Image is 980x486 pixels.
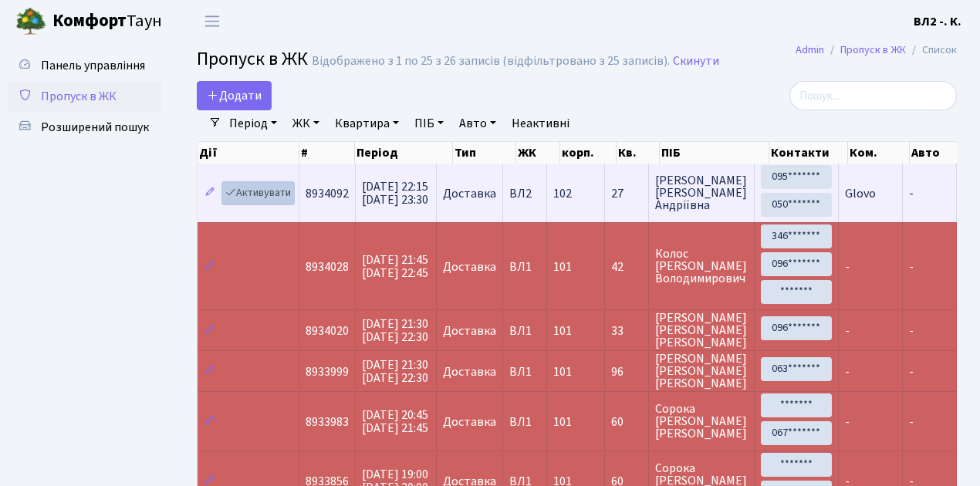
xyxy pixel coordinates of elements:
span: [DATE] 21:30 [DATE] 22:30 [362,316,428,346]
span: - [909,322,914,339]
span: [DATE] 20:45 [DATE] 21:45 [362,407,428,437]
a: Додати [197,81,272,110]
img: logo.png [15,6,46,37]
a: Панель управління [8,50,162,81]
li: Список [906,42,957,59]
span: 101 [553,258,572,275]
span: 101 [553,363,572,380]
span: [PERSON_NAME] [PERSON_NAME] [PERSON_NAME] [655,353,748,390]
span: [DATE] 22:15 [DATE] 23:30 [362,178,428,208]
span: Доставка [443,366,496,378]
span: [DATE] 21:45 [DATE] 22:45 [362,251,428,282]
th: ПІБ [660,142,769,164]
a: ЖК [286,110,326,137]
a: Неактивні [505,110,576,137]
th: Ком. [848,142,910,164]
span: [PERSON_NAME] [PERSON_NAME] [PERSON_NAME] [655,312,748,349]
a: Пропуск в ЖК [840,42,906,58]
th: Тип [453,142,516,164]
div: Відображено з 1 по 25 з 26 записів (відфільтровано з 25 записів). [312,54,670,69]
span: Доставка [443,325,496,337]
span: 8934092 [306,185,349,202]
a: Квартира [329,110,405,137]
span: - [909,185,914,202]
span: ВЛ2 [509,187,540,200]
span: Доставка [443,187,496,200]
a: ПІБ [408,110,450,137]
span: Доставка [443,416,496,428]
th: Контакти [769,142,848,164]
span: - [845,413,850,430]
span: ВЛ1 [509,416,540,428]
th: Авто [910,142,961,164]
b: ВЛ2 -. К. [914,13,961,30]
span: - [845,322,850,339]
span: ВЛ1 [509,325,540,337]
span: - [845,363,850,380]
span: 8934020 [306,322,349,339]
input: Пошук... [789,81,957,110]
th: корп. [560,142,617,164]
b: Комфорт [52,8,127,33]
button: Переключити навігацію [193,8,231,34]
span: Розширений пошук [41,119,149,136]
span: 8933983 [306,413,349,430]
span: Пропуск в ЖК [197,46,308,73]
span: 102 [553,185,572,202]
span: 27 [611,187,642,200]
span: Glovo [845,185,876,202]
th: ЖК [516,142,560,164]
span: - [909,413,914,430]
th: Кв. [617,142,660,164]
span: ВЛ1 [509,366,540,378]
a: Активувати [221,181,295,205]
th: Дії [198,142,299,164]
span: 8933999 [306,363,349,380]
a: ВЛ2 -. К. [914,12,961,31]
span: Додати [207,87,262,104]
a: Скинути [673,54,719,69]
span: 60 [611,416,642,428]
span: Пропуск в ЖК [41,88,117,105]
span: [PERSON_NAME] [PERSON_NAME] Андріївна [655,174,748,211]
span: ВЛ1 [509,261,540,273]
span: [DATE] 21:30 [DATE] 22:30 [362,356,428,386]
span: 96 [611,366,642,378]
a: Admin [796,42,824,58]
th: # [299,142,355,164]
span: Панель управління [41,57,145,74]
a: Розширений пошук [8,112,162,143]
span: - [909,258,914,275]
th: Період [355,142,453,164]
span: 101 [553,413,572,430]
span: Доставка [443,261,496,273]
a: Період [223,110,283,137]
a: Авто [453,110,502,137]
span: Таун [52,8,162,35]
span: 8934028 [306,258,349,275]
a: Пропуск в ЖК [8,81,162,112]
nav: breadcrumb [772,34,980,66]
span: 33 [611,325,642,337]
span: 101 [553,322,572,339]
span: - [909,363,914,380]
span: Сорока [PERSON_NAME] [PERSON_NAME] [655,403,748,440]
span: Колос [PERSON_NAME] Володимирович [655,248,748,285]
span: 42 [611,261,642,273]
span: - [845,258,850,275]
